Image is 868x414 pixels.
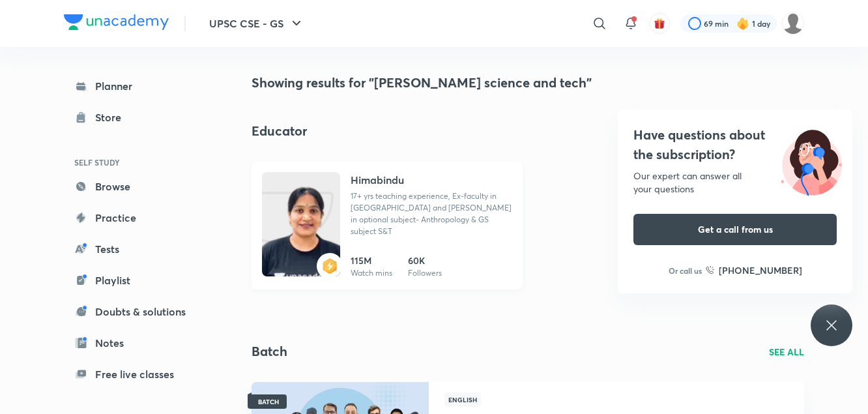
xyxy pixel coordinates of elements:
span: BATCH [258,398,279,405]
a: Free live classes [64,361,215,387]
a: Tests [64,236,215,262]
img: badge [322,258,338,274]
h6: SELF STUDY [64,151,215,173]
a: Store [64,104,215,130]
a: [PHONE_NUMBER] [706,263,802,277]
img: Company Logo [64,14,169,30]
div: Our expert can answer all your questions [633,170,837,196]
a: Browse [64,173,215,200]
button: Get a call from us [633,214,837,245]
a: Doubts & solutions [64,299,215,325]
h4: Have questions about the subscription? [633,125,837,164]
h2: Educator [252,121,307,141]
a: Practice [64,205,215,231]
img: ttu_illustration_new.svg [770,125,852,196]
p: Or call us [669,265,702,276]
h6: [PHONE_NUMBER] [719,263,802,277]
a: Playlist [64,267,215,293]
a: Notes [64,330,215,356]
img: Unacademy [262,185,340,289]
p: Watch mins [351,267,392,279]
button: UPSC CSE - GS [201,10,312,37]
h4: Showing results for "[PERSON_NAME] science and tech" [252,73,804,93]
a: Company Logo [64,14,169,33]
a: SEE ALL [769,345,804,359]
span: English [444,392,481,407]
h6: 60K [408,254,442,267]
h2: Batch [252,342,287,361]
h4: Himabindu [351,172,404,188]
button: avatar [649,13,670,34]
a: UnacademybadgeHimabindu17+ yrs teaching experience, Ex-faculty in [GEOGRAPHIC_DATA] and [PERSON_N... [252,162,523,289]
img: LEKHA [782,12,804,35]
img: streak [736,17,749,30]
p: Followers [408,267,442,279]
a: Planner [64,73,215,99]
img: avatar [654,18,665,29]
p: 17+ yrs teaching experience, Ex-faculty in Vajiram and Ravi in optional subject- Anthropology & G... [351,190,512,237]
h6: 115M [351,254,392,267]
div: Store [95,110,129,125]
